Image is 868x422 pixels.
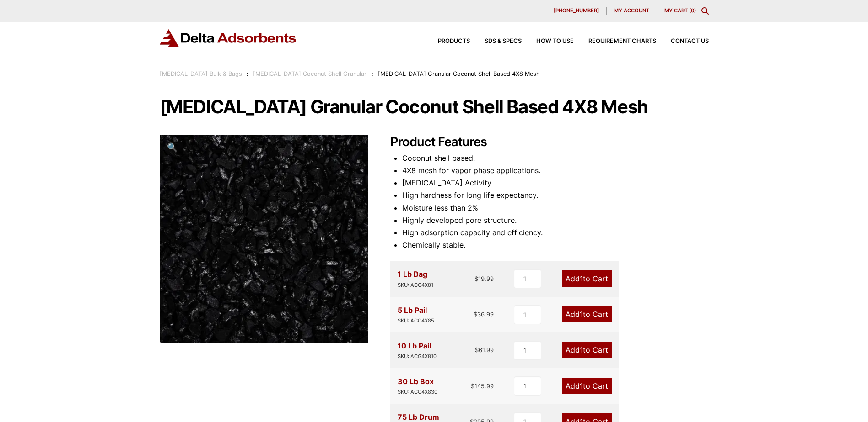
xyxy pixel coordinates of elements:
bdi: 145.99 [471,382,494,390]
a: [PHONE_NUMBER] [546,7,607,15]
li: Chemically stable. [402,239,709,251]
div: SKU: ACG4X85 [398,316,434,325]
div: SKU: ACG4X810 [398,352,437,361]
img: Activated Carbon Mesh Granular [160,135,368,343]
li: 4X8 mesh for vapor phase applications. [402,164,709,177]
span: 1 [580,274,583,283]
span: [MEDICAL_DATA] Granular Coconut Shell Based 4X8 Mesh [378,70,540,77]
span: $ [475,346,479,353]
li: Moisture less than 2% [402,202,709,214]
span: How to Use [536,38,574,44]
span: SDS & SPECS [485,38,522,44]
li: [MEDICAL_DATA] Activity [402,177,709,189]
div: 30 Lb Box [398,375,437,396]
h1: [MEDICAL_DATA] Granular Coconut Shell Based 4X8 Mesh [160,97,709,116]
span: $ [474,311,477,318]
div: Toggle Modal Content [701,7,709,15]
span: $ [474,275,478,282]
bdi: 36.99 [474,311,494,318]
a: Contact Us [656,38,709,44]
div: 1 Lb Bag [398,268,433,289]
li: Highly developed pore structure. [402,214,709,227]
span: 1 [580,345,583,354]
a: Activated Carbon Mesh Granular [160,233,368,243]
a: [MEDICAL_DATA] Bulk & Bags [160,70,242,77]
span: Requirement Charts [588,38,656,44]
div: SKU: ACG4X81 [398,281,433,290]
span: 0 [691,7,694,14]
a: Add1to Cart [562,270,612,287]
span: 1 [580,381,583,390]
img: Delta Adsorbents [160,29,297,47]
span: [PHONE_NUMBER] [554,8,599,13]
bdi: 19.99 [474,275,494,282]
a: SDS & SPECS [470,38,522,44]
li: High hardness for long life expectancy. [402,189,709,201]
div: 10 Lb Pail [398,340,437,361]
div: 5 Lb Pail [398,304,434,325]
span: 1 [580,310,583,319]
a: My Cart (0) [664,7,696,14]
span: Contact Us [671,38,709,44]
div: SKU: ACG4X830 [398,388,437,396]
a: Add1to Cart [562,342,612,358]
span: $ [471,382,474,390]
a: How to Use [522,38,574,44]
a: Add1to Cart [562,378,612,394]
a: Requirement Charts [574,38,656,44]
span: Products [438,38,470,44]
span: My account [614,8,649,13]
span: 🔍 [167,142,178,152]
a: [MEDICAL_DATA] Coconut Shell Granular [253,70,367,77]
span: : [372,70,373,77]
a: View full-screen image gallery [160,135,185,160]
a: My account [607,7,657,15]
li: Coconut shell based. [402,152,709,164]
span: : [247,70,248,77]
li: High adsorption capacity and efficiency. [402,227,709,239]
a: Add1to Cart [562,306,612,322]
a: Products [423,38,470,44]
bdi: 61.99 [475,346,494,353]
h2: Product Features [390,135,709,150]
